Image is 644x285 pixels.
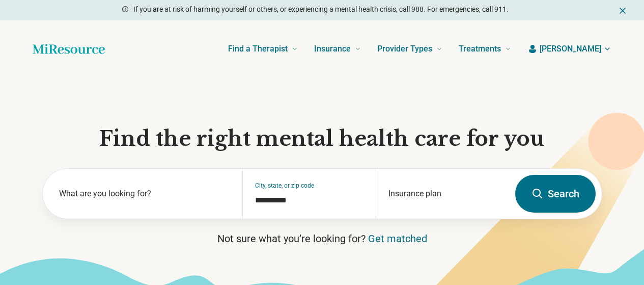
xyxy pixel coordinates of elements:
[618,4,628,16] button: Dismiss
[59,188,231,200] label: What are you looking for?
[377,42,432,56] span: Provider Types
[527,43,611,55] button: [PERSON_NAME]
[33,39,105,59] a: Home page
[368,232,427,245] a: Get matched
[42,125,602,152] h1: Find the right mental health care for you
[459,29,511,69] a: Treatments
[228,29,298,69] a: Find a Therapist
[314,29,361,69] a: Insurance
[540,43,601,55] span: [PERSON_NAME]
[377,29,442,69] a: Provider Types
[515,175,596,213] button: Search
[314,42,351,56] span: Insurance
[459,42,501,56] span: Treatments
[42,231,602,246] p: Not sure what you’re looking for?
[228,42,288,56] span: Find a Therapist
[133,4,509,15] p: If you are at risk of harming yourself or others, or experiencing a mental health crisis, call 98...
